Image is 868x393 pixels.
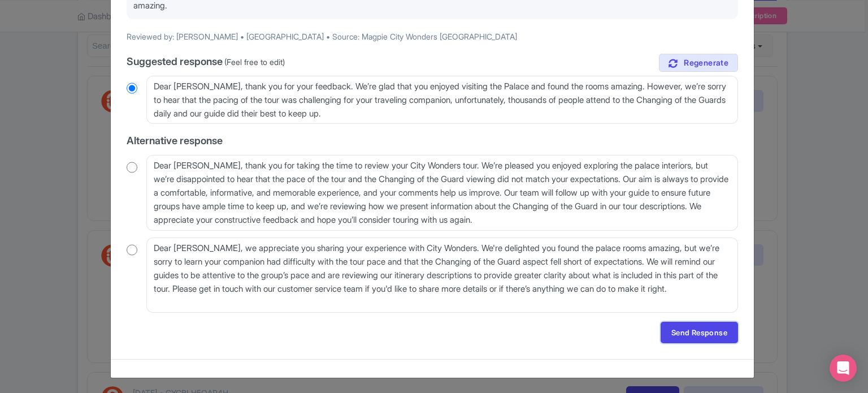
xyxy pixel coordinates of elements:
[146,237,738,313] textarea: Dear [PERSON_NAME], we appreciate you sharing your experience with City Wonders. We're delighted ...
[146,76,738,124] textarea: Dear [PERSON_NAME], thank you for your feedback and for joining us on our City Wonders tour. We’r...
[224,57,285,67] span: (Feel free to edit)
[146,155,738,231] textarea: Dear [PERSON_NAME], thank you for taking the time to review your City Wonders tour. We’re pleased...
[661,322,738,343] a: Send Response
[127,135,223,146] span: Alternative response
[659,54,738,72] a: Regenerate
[127,31,738,42] p: Reviewed by: [PERSON_NAME] • [GEOGRAPHIC_DATA] • Source: Magpie City Wonders [GEOGRAPHIC_DATA]
[830,355,857,382] div: Open Intercom Messenger
[684,58,728,68] span: Regenerate
[127,55,223,67] span: Suggested response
